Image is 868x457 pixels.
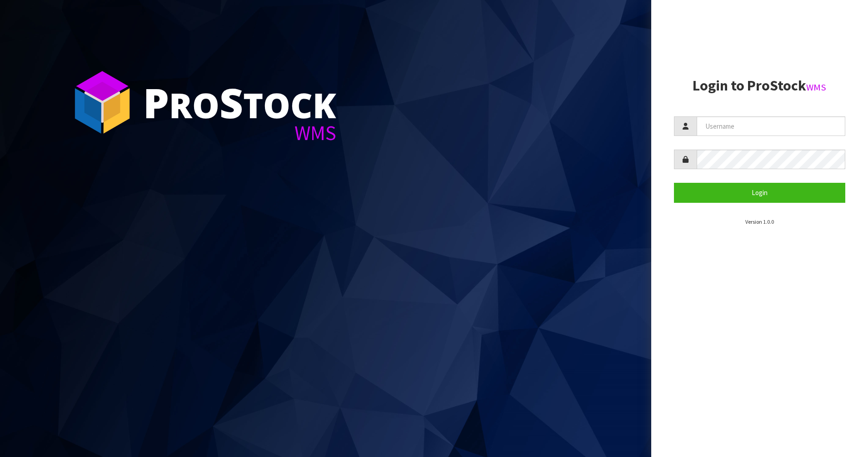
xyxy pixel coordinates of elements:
[806,81,826,93] small: WMS
[745,218,774,225] small: Version 1.0.0
[219,75,243,130] span: S
[143,82,336,123] div: ro tock
[143,75,169,130] span: P
[697,116,846,136] input: Username
[674,183,846,202] button: Login
[143,123,336,143] div: WMS
[674,78,846,94] h2: Login to ProStock
[68,68,136,136] img: ProStock Cube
